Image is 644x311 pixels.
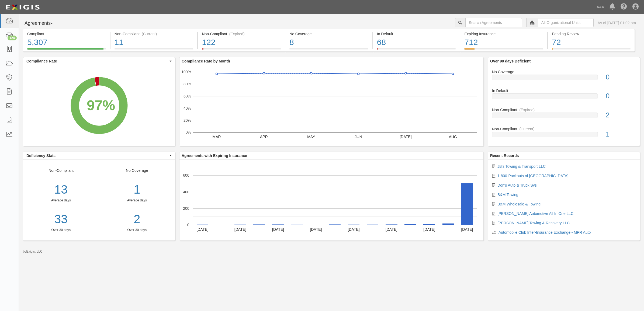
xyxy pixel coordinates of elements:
b: Over 90 days Deficient [490,59,531,63]
div: (Current) [142,31,157,37]
span: Deficiency Stats [26,153,168,158]
b: Agreements with Expiring Insurance [182,153,247,158]
div: Average days [23,198,99,203]
b: Recent Records [490,153,519,158]
text: 60% [183,94,191,98]
div: (Expired) [229,31,245,37]
div: Non-Compliant [23,168,99,232]
text: [DATE] [400,135,411,139]
input: Search Agreements [465,18,522,27]
text: [DATE] [234,227,246,232]
div: Over 30 days [103,228,171,232]
span: Compliance Rate [26,58,168,64]
a: Non-Compliant(Current)1 [492,126,636,141]
div: No Coverage [289,31,368,37]
a: 2 [103,211,171,228]
text: JUN [355,135,362,139]
div: Compliant [27,31,106,37]
a: Expiring Insurance712 [460,48,547,53]
text: 400 [183,190,189,194]
button: Agreements [23,18,63,29]
text: MAR [213,135,221,139]
text: AUG [449,135,457,139]
div: No Coverage [488,69,640,75]
a: No Coverage8 [285,48,372,53]
text: 80% [183,82,191,86]
div: 0 [602,91,640,101]
text: 20% [183,118,191,122]
div: Non-Compliant (Expired) [202,31,281,37]
div: Non-Compliant [488,126,640,132]
div: 11 [115,37,193,48]
a: [PERSON_NAME] Automotive All In One LLC [497,211,573,216]
div: In Default [377,31,456,37]
a: Non-Compliant(Expired)122 [198,48,285,53]
div: 5,307 [27,37,106,48]
text: 0% [186,130,191,134]
a: Don's Auto & Truck Svs [497,183,537,187]
text: 600 [183,173,189,177]
text: [DATE] [348,227,360,232]
text: [DATE] [386,227,397,232]
div: 13 [23,181,99,198]
div: No Coverage [99,168,175,232]
b: Compliance Rate by Month [182,59,230,63]
div: Over 30 days [23,228,99,232]
a: Pending Review72 [548,48,635,53]
text: 40% [183,106,191,110]
a: 33 [23,211,99,228]
a: JB's Towing & Transport LLC [497,164,546,169]
a: [PERSON_NAME] Towing & Recovery LLC [497,221,570,225]
input: All Organizational Units [538,18,594,27]
div: 97% [87,95,115,115]
a: B&M Towing [497,193,518,197]
div: Non-Compliant (Current) [115,31,193,37]
small: by [23,249,43,254]
text: 200 [183,206,189,211]
a: 1-800-Packouts of [GEOGRAPHIC_DATA] [497,174,568,178]
div: (Expired) [519,107,535,113]
img: logo-5460c22ac91f19d4615b14bd174203de0afe785f0fc80cf4dbbc73dc1793850b.png [4,2,41,12]
div: 712 [464,37,543,48]
a: Non-Compliant(Expired)2 [492,107,636,126]
div: 1 [103,181,171,198]
svg: A chart. [179,65,483,146]
a: No Coverage0 [492,69,636,88]
text: [DATE] [310,227,322,232]
a: AAA [594,2,607,12]
text: [DATE] [272,227,284,232]
text: [DATE] [461,227,473,232]
div: 2 [602,110,640,120]
a: In Default68 [373,48,460,53]
text: APR [260,135,268,139]
a: Exigis, LLC [26,250,43,253]
a: Compliant5,307 [23,48,110,53]
div: Expiring Insurance [464,31,543,37]
text: MAY [307,135,315,139]
div: Pending Review [552,31,631,37]
div: 68 [377,37,456,48]
div: 8 [289,37,368,48]
div: 72 [552,37,631,48]
text: 0 [187,223,189,227]
text: [DATE] [197,227,209,232]
div: (Current) [519,126,534,132]
svg: A chart. [23,65,175,146]
i: Help Center - Complianz [621,4,627,10]
div: 124 [8,36,17,40]
button: Compliance Rate [23,57,175,65]
div: Average days [103,198,171,203]
div: Non-Compliant [488,107,640,113]
svg: A chart. [179,160,483,240]
a: B&M Wholesale & Towing [497,202,541,206]
text: [DATE] [423,227,435,232]
a: In Default0 [492,88,636,107]
text: 100% [181,70,191,74]
div: In Default [488,88,640,93]
div: As of [DATE] 01:02 pm [598,20,636,26]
